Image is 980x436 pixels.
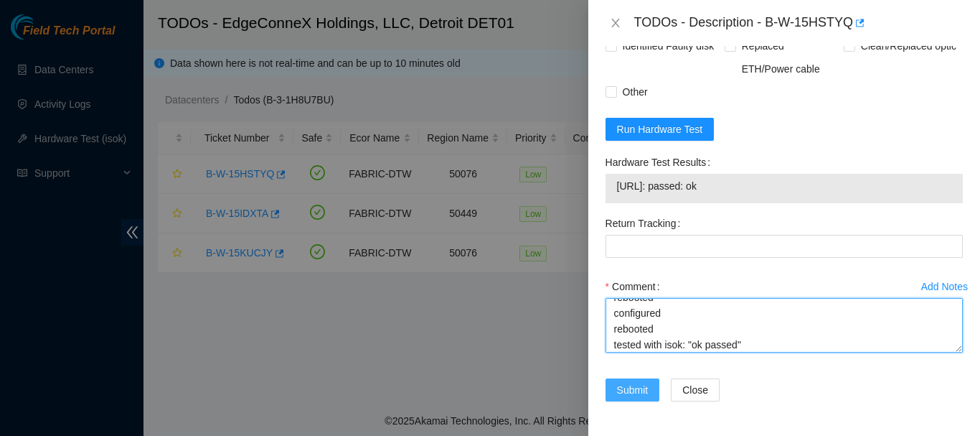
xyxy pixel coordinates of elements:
button: Add Notes [920,275,969,298]
button: Close [671,379,720,402]
div: TODOs - Description - B-W-15HSTYQ [634,11,963,34]
span: Clean/Replaced optic [855,34,962,57]
span: Other [617,80,654,103]
label: Return Tracking [606,212,687,235]
button: Run Hardware Test [606,118,715,141]
span: Submit [617,382,649,398]
span: close [610,17,621,29]
span: Run Hardware Test [617,121,703,137]
textarea: Comment [606,298,963,353]
label: Comment [606,275,666,298]
button: Close [606,17,626,30]
label: Hardware Test Results [606,151,716,174]
span: Identified Faulty disk [617,34,720,57]
span: Close [682,382,708,398]
span: Replaced ETH/Power cable [736,34,844,80]
button: Submit [606,379,660,402]
input: Return Tracking [606,235,963,258]
div: Add Notes [921,282,968,292]
span: [URL]: passed: ok [617,178,951,194]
